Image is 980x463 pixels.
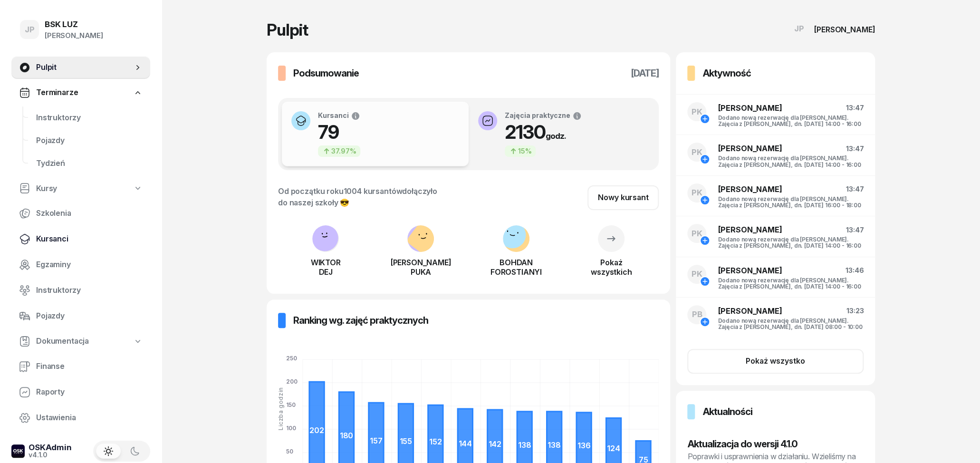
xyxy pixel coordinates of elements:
[318,121,360,144] h1: 79
[11,228,150,251] a: Kursanci
[36,157,143,170] span: Tydzień
[11,381,150,404] a: Raporty
[846,104,864,112] span: 13:47
[29,152,150,175] a: Tydzień
[598,192,648,204] div: Nowy kursant
[11,406,150,429] a: Ustawienia
[846,145,864,153] span: 13:47
[278,244,373,277] a: WIKTORDEJ
[29,444,72,452] div: OSKAdmin
[676,52,875,385] a: AktywnośćPK[PERSON_NAME]13:47Dodano nową rezerwację dla [PERSON_NAME]. Zajęcia z [PERSON_NAME], d...
[846,226,864,234] span: 13:47
[36,87,78,99] span: Terminarze
[718,236,864,249] div: Dodano nową rezerwację dla [PERSON_NAME]. Zajęcia z [PERSON_NAME], dn. [DATE] 14:00 - 16:00
[630,66,659,81] h3: [DATE]
[318,111,360,121] div: Kursanci
[794,25,804,33] span: JP
[29,106,150,129] a: Instruktorzy
[318,145,360,157] div: 37.97%
[278,258,373,277] div: WIKTOR DEJ
[702,404,752,419] h3: Aktualności
[286,424,296,431] tspan: 100
[546,131,566,141] small: godz.
[718,277,864,289] div: Dodano nową rezerwację dla [PERSON_NAME]. Zajęcia z [PERSON_NAME], dn. [DATE] 14:00 - 16:00
[45,29,103,42] div: [PERSON_NAME]
[687,436,864,452] h3: Aktualizacja do wersji 4.1.0
[814,26,875,33] div: [PERSON_NAME]
[718,184,782,194] span: [PERSON_NAME]
[267,22,308,38] h1: Pulpit
[373,244,468,277] a: [PERSON_NAME]PUKA
[36,310,143,322] span: Pojazdy
[11,355,150,378] a: Finanse
[282,102,469,166] button: Kursanci7937.97%
[718,196,864,208] div: Dodano nową rezerwację dla [PERSON_NAME]. Zajęcia z [PERSON_NAME], dn. [DATE] 16:00 - 18:00
[11,202,150,225] a: Szkolenia
[278,387,284,430] div: Liczba godzin
[692,310,702,318] span: PB
[718,225,782,234] span: [PERSON_NAME]
[11,82,150,104] a: Terminarze
[286,401,296,408] tspan: 150
[469,102,655,166] button: Zajęcia praktyczne2130godz.15%
[36,61,133,74] span: Pulpit
[36,386,143,398] span: Raporty
[564,237,659,277] a: Pokażwszystkich
[293,313,428,328] h3: Ranking wg. zajęć praktycznych
[718,318,864,330] div: Dodano nową rezerwację dla [PERSON_NAME]. Zajęcia z [PERSON_NAME], dn. [DATE] 08:00 - 10:00
[36,233,143,245] span: Kursanci
[692,270,702,278] span: PK
[718,115,864,127] div: Dodano nową rezerwację dla [PERSON_NAME]. Zajęcia z [PERSON_NAME], dn. [DATE] 14:00 - 16:00
[343,186,402,196] span: 1004 kursantów
[11,444,25,458] img: logo-xs-dark@2x.png
[718,155,864,167] div: Dodano nową rezerwację dla [PERSON_NAME]. Zajęcia z [PERSON_NAME], dn. [DATE] 14:00 - 16:00
[469,258,564,277] div: BOHDAN FOROSTIANYI
[278,185,437,208] div: Od początku roku dołączyło do naszej szkoły 😎
[505,111,582,121] div: Zajęcia praktyczne
[687,349,864,374] button: Pokaż wszystko
[36,259,143,271] span: Egzaminy
[692,108,702,116] span: PK
[718,306,782,316] span: [PERSON_NAME]
[36,207,143,220] span: Szkolenia
[845,266,864,274] span: 13:46
[469,244,564,277] a: BOHDANFOROSTIANYI
[45,20,103,29] div: BSK LUZ
[11,330,150,352] a: Dokumentacja
[746,355,805,367] div: Pokaż wszystko
[846,307,864,315] span: 13:23
[564,258,659,277] div: Pokaż wszystkich
[505,145,536,157] div: 15%
[36,284,143,297] span: Instruktorzy
[36,135,143,147] span: Pojazdy
[286,377,298,385] tspan: 200
[11,305,150,328] a: Pojazdy
[692,230,702,238] span: PK
[11,178,150,200] a: Kursy
[11,56,150,79] a: Pulpit
[293,66,359,81] h3: Podsumowanie
[718,266,782,275] span: [PERSON_NAME]
[25,26,35,34] span: JP
[29,129,150,152] a: Pojazdy
[718,144,782,153] span: [PERSON_NAME]
[587,185,659,210] a: Nowy kursant
[692,148,702,156] span: PK
[846,185,864,193] span: 13:47
[718,103,782,113] span: [PERSON_NAME]
[373,258,468,277] div: [PERSON_NAME] PUKA
[36,112,143,124] span: Instruktorzy
[36,360,143,373] span: Finanse
[36,335,89,347] span: Dokumentacja
[36,412,143,424] span: Ustawienia
[692,189,702,197] span: PK
[286,355,297,362] tspan: 250
[505,121,582,144] h1: 2130
[702,66,750,81] h3: Aktywność
[11,279,150,302] a: Instruktorzy
[36,183,57,195] span: Kursy
[11,253,150,276] a: Egzaminy
[29,452,72,458] div: v4.1.0
[286,447,293,454] tspan: 50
